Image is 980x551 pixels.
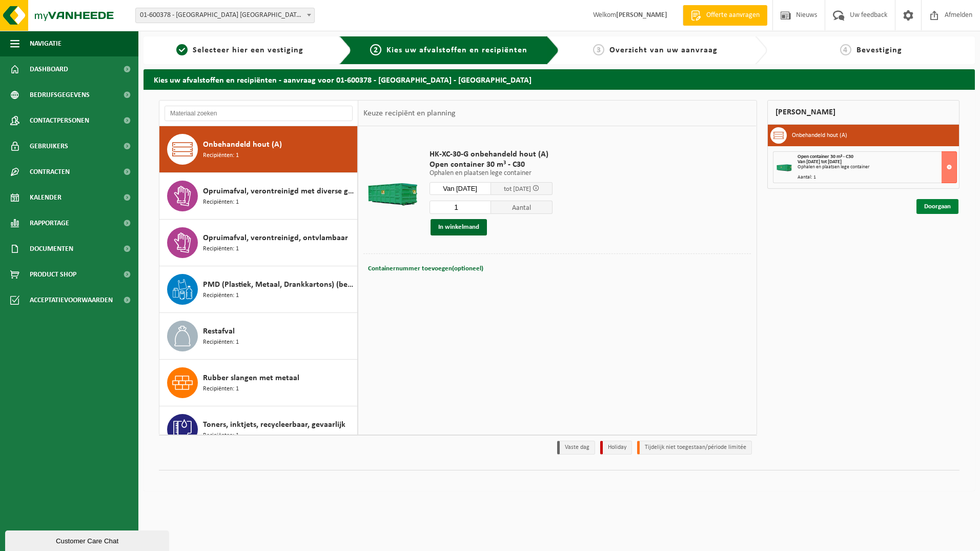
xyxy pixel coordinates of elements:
span: Recipiënten: 1 [203,151,239,161]
h3: Onbehandeld hout (A) [792,127,847,144]
span: Selecteer hier een vestiging [193,46,303,54]
a: Doorgaan [916,199,958,214]
span: Acceptatievoorwaarden [30,287,113,313]
span: Recipiënten: 1 [203,198,239,207]
span: Open container 30 m³ - C30 [798,154,853,160]
span: Open container 30 m³ - C30 [430,160,553,170]
li: Holiday [600,441,632,455]
a: Offerte aanvragen [683,5,767,26]
span: Aantal [491,201,553,214]
span: Recipiënten: 1 [203,244,239,254]
span: Dashboard [30,56,68,82]
span: Toners, inktjets, recycleerbaar, gevaarlijk [203,419,345,431]
span: Recipiënten: 1 [203,291,239,301]
span: 2 [370,44,381,55]
p: Ophalen en plaatsen lege container [430,170,553,177]
input: Materiaal zoeken [165,106,353,121]
span: Overzicht van uw aanvraag [609,46,718,54]
span: Product Shop [30,262,76,287]
span: Onbehandeld hout (A) [203,139,282,151]
strong: [PERSON_NAME] [616,11,667,19]
span: Opruimafval, verontreinigd, ontvlambaar [203,232,348,244]
button: Opruimafval, verontreinigd met diverse gevaarlijke afvalstoffen Recipiënten: 1 [159,173,358,220]
button: Rubber slangen met metaal Recipiënten: 1 [159,360,358,406]
li: Vaste dag [557,441,595,455]
strong: Van [DATE] tot [DATE] [798,159,842,165]
span: 4 [840,44,851,55]
div: Aantal: 1 [798,175,957,180]
div: [PERSON_NAME] [767,100,960,125]
span: Recipiënten: 1 [203,431,239,441]
span: 1 [176,44,188,55]
span: tot [DATE] [504,186,531,192]
span: Documenten [30,236,73,262]
button: Opruimafval, verontreinigd, ontvlambaar Recipiënten: 1 [159,220,358,266]
span: PMD (Plastiek, Metaal, Drankkartons) (bedrijven) [203,279,355,291]
span: Contracten [30,159,70,185]
span: HK-XC-30-G onbehandeld hout (A) [430,149,553,160]
div: Ophalen en plaatsen lege container [798,165,957,170]
span: Contactpersonen [30,108,89,133]
button: In winkelmand [431,219,487,235]
span: Navigatie [30,31,62,56]
span: Bedrijfsgegevens [30,82,90,108]
button: Toners, inktjets, recycleerbaar, gevaarlijk Recipiënten: 1 [159,406,358,453]
span: Bevestiging [856,46,902,54]
span: 01-600378 - NOORD NATIE TERMINAL NV - ANTWERPEN [135,8,315,23]
span: Opruimafval, verontreinigd met diverse gevaarlijke afvalstoffen [203,185,355,198]
span: Gebruikers [30,133,68,159]
div: Keuze recipiënt en planning [358,101,461,126]
li: Tijdelijk niet toegestaan/période limitée [637,441,752,455]
span: Kalender [30,185,62,210]
span: Rubber slangen met metaal [203,372,299,384]
iframe: chat widget [5,528,171,551]
span: 3 [593,44,604,55]
span: Kies uw afvalstoffen en recipiënten [386,46,527,54]
span: Offerte aanvragen [704,10,762,21]
a: 1Selecteer hier een vestiging [149,44,331,56]
button: Restafval Recipiënten: 1 [159,313,358,360]
button: Containernummer toevoegen(optioneel) [367,262,484,276]
span: Rapportage [30,210,69,236]
h2: Kies uw afvalstoffen en recipiënten - aanvraag voor 01-600378 - [GEOGRAPHIC_DATA] - [GEOGRAPHIC_D... [144,69,975,89]
button: PMD (Plastiek, Metaal, Drankkartons) (bedrijven) Recipiënten: 1 [159,266,358,313]
span: Recipiënten: 1 [203,338,239,347]
span: Recipiënten: 1 [203,384,239,394]
input: Selecteer datum [430,182,491,195]
span: Restafval [203,325,235,338]
span: Containernummer toevoegen(optioneel) [368,265,483,272]
button: Onbehandeld hout (A) Recipiënten: 1 [159,126,358,173]
span: 01-600378 - NOORD NATIE TERMINAL NV - ANTWERPEN [136,8,314,23]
